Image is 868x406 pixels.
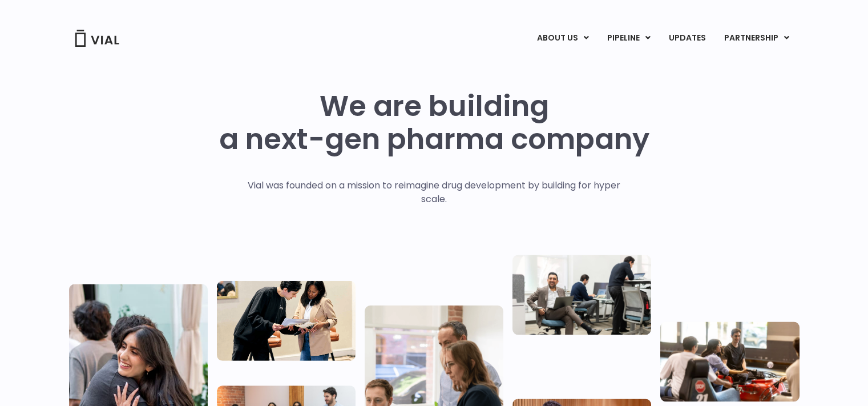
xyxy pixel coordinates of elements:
[217,280,356,360] img: Two people looking at a paper talking.
[660,321,799,401] img: Group of people playing whirlyball
[715,29,798,48] a: PARTNERSHIPMenu Toggle
[660,29,714,48] a: UPDATES
[598,29,659,48] a: PIPELINEMenu Toggle
[236,179,632,206] p: Vial was founded on a mission to reimagine drug development by building for hyper scale.
[219,90,649,156] h1: We are building a next-gen pharma company
[512,255,651,335] img: Three people working in an office
[74,30,120,47] img: Vial Logo
[528,29,597,48] a: ABOUT USMenu Toggle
